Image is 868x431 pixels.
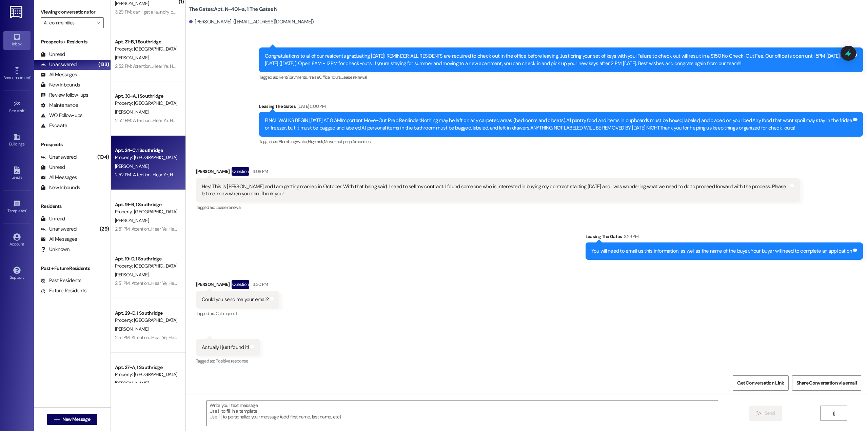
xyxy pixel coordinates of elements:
[216,311,237,316] span: Call request
[115,380,149,386] span: [PERSON_NAME]
[265,117,852,132] div: FINAL WALKS BEGIN [DATE] AT 8 AMImportant Move-Out Prep Reminder:Nothing may be left on any carpe...
[265,53,852,67] div: Congratulations to all of our residents graduating [DATE]! REMINDER: ALL RESIDENTS are required t...
[3,231,31,250] a: Account
[308,139,324,144] span: High risk ,
[41,7,104,17] label: Viewing conversations for
[41,226,77,233] div: Unanswered
[26,208,27,212] span: •
[189,18,314,25] div: [PERSON_NAME]. ([EMAIL_ADDRESS][DOMAIN_NAME])
[115,163,149,169] span: [PERSON_NAME]
[756,411,762,416] i: 
[41,122,67,129] div: Escalate
[324,139,352,144] span: Move-out prep ,
[202,344,249,351] div: Actually I just found it!
[41,277,82,284] div: Past Residents
[115,310,178,317] div: Apt. 29~D, 1 Southridge
[196,280,279,291] div: [PERSON_NAME]
[41,92,88,99] div: Review follow-ups
[115,317,178,324] div: Property: [GEOGRAPHIC_DATA]
[296,103,325,110] div: [DATE] 5:00 PM
[41,184,80,191] div: New Inbounds
[41,51,65,58] div: Unread
[96,152,111,162] div: (104)
[115,55,149,61] span: [PERSON_NAME]
[792,375,861,391] button: Share Conversation via email
[622,233,638,240] div: 3:29 PM
[34,203,111,210] div: Residents
[47,414,97,425] button: New Message
[34,141,111,148] div: Prospects
[3,131,31,150] a: Buildings
[586,233,863,242] div: Leasing The Gates
[259,72,863,82] div: Tagged as:
[196,356,260,366] div: Tagged as:
[232,167,250,176] div: Question
[24,107,25,112] span: •
[189,6,277,13] b: The Gates: Apt. N~401~a, 1 The Gates N
[232,280,250,289] div: Question
[352,139,371,144] span: Amenities
[115,147,178,154] div: Apt. 24~C, 1 Southridge
[733,375,788,391] button: Get Conversation Link
[202,183,789,198] div: Hey! This is [PERSON_NAME] and I am getting married in October. With that being said, I need to s...
[41,112,82,119] div: WO Follow-ups
[96,20,100,25] i: 
[115,255,178,262] div: Apt. 19~D, 1 Southridge
[115,154,178,161] div: Property: [GEOGRAPHIC_DATA]
[831,411,836,416] i: 
[62,416,90,423] span: New Message
[41,164,65,171] div: Unread
[749,406,782,421] button: Send
[3,98,31,116] a: Site Visit •
[34,265,111,272] div: Past + Future Residents
[44,17,93,28] input: All communities
[30,74,31,79] span: •
[115,100,178,107] div: Property: [GEOGRAPHIC_DATA]
[341,74,367,80] span: Lease renewal
[796,379,857,387] span: Share Conversation via email
[319,74,341,80] span: Office hours ,
[737,379,784,387] span: Get Conversation Link
[259,137,863,146] div: Tagged as:
[115,109,149,115] span: [PERSON_NAME]
[41,71,77,78] div: All Messages
[279,139,308,144] span: Plumbing/water ,
[41,61,77,68] div: Unanswered
[115,45,178,53] div: Property: [GEOGRAPHIC_DATA]
[251,168,268,175] div: 3:08 PM
[279,74,308,80] span: Rent/payments ,
[115,208,178,215] div: Property: [GEOGRAPHIC_DATA]
[41,215,65,222] div: Unread
[196,309,279,318] div: Tagged as:
[97,59,111,70] div: (133)
[3,265,31,283] a: Support
[251,281,268,288] div: 3:30 PM
[196,202,800,212] div: Tagged as:
[202,296,269,303] div: Could you send me your email?
[765,410,775,417] span: Send
[3,198,31,216] a: Templates •
[41,81,80,89] div: New Inbounds
[115,9,183,15] div: 3:29 PM: can i get a laundry code?
[98,224,111,234] div: (29)
[115,326,149,332] span: [PERSON_NAME]
[216,204,241,210] span: Lease renewal
[41,236,77,243] div: All Messages
[308,74,319,80] span: Praise ,
[10,6,24,18] img: ResiDesk Logo
[115,38,178,45] div: Apt. 31~B, 1 Southridge
[216,358,248,364] span: Positive response
[591,248,852,255] div: You will need to email us this information, as well as the name of the buyer. Your buyer will nee...
[41,102,78,109] div: Maintenance
[115,262,178,270] div: Property: [GEOGRAPHIC_DATA]
[115,93,178,100] div: Apt. 30~A, 1 Southridge
[3,31,31,50] a: Inbox
[115,201,178,208] div: Apt. 19~B, 1 Southridge
[115,272,149,278] span: [PERSON_NAME]
[41,154,77,161] div: Unanswered
[196,167,800,178] div: [PERSON_NAME]
[115,217,149,223] span: [PERSON_NAME]
[115,364,178,371] div: Apt. 27~A, 1 Southridge
[41,174,77,181] div: All Messages
[54,417,59,422] i: 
